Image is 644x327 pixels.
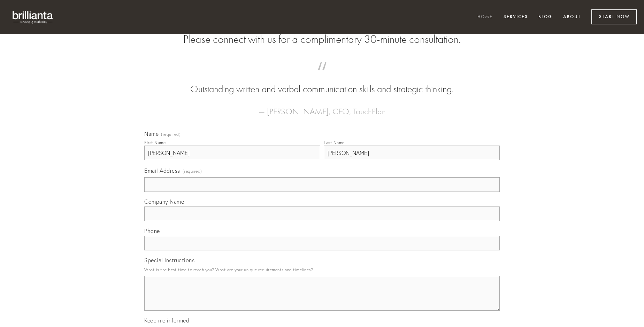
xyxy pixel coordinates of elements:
[161,132,181,137] span: (required)
[144,130,159,137] span: Name
[144,257,194,264] span: Special Instructions
[324,140,345,145] div: Last Name
[144,198,184,205] span: Company Name
[155,69,489,96] blockquote: Outstanding written and verbal communication skills and strategic thinking.
[144,317,189,324] span: Keep me informed
[144,140,166,145] div: First Name
[499,11,532,23] a: Services
[155,69,489,83] span: “
[144,265,500,274] p: What is the best time to reach you? What are your unique requirements and timelines?
[473,11,497,23] a: Home
[183,166,202,176] span: (required)
[7,7,59,27] img: brillianta - research, strategy, marketing
[591,9,637,24] a: Start Now
[144,33,500,46] h2: Please connect with us for a complimentary 30-minute consultation.
[144,227,160,234] span: Phone
[155,96,489,118] figcaption: — [PERSON_NAME], CEO, TouchPlan
[559,11,585,23] a: About
[144,167,180,174] span: Email Address
[534,11,557,23] a: Blog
